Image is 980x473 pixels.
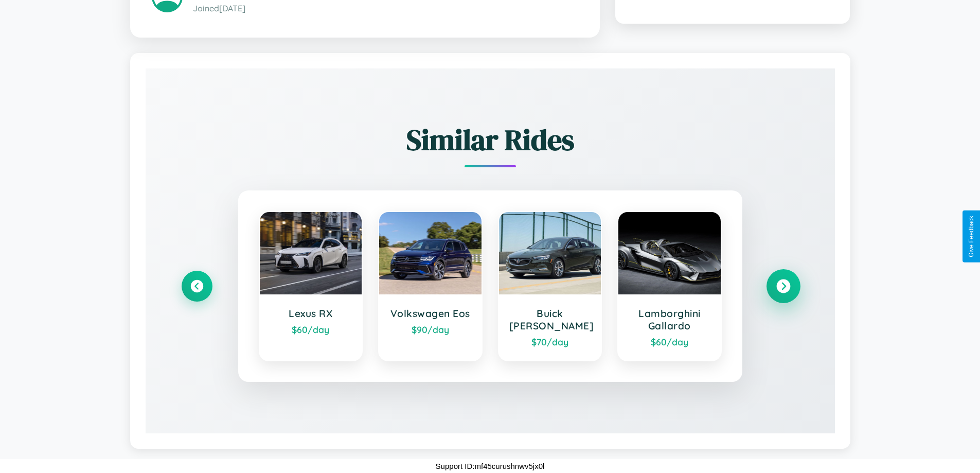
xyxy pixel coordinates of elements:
div: $ 60 /day [629,336,710,347]
h3: Lexus RX [270,307,352,320]
h3: Buick [PERSON_NAME] [509,307,591,332]
h2: Similar Rides [182,120,799,160]
a: Lamborghini Gallardo$60/day [617,211,722,361]
a: Buick [PERSON_NAME]$70/day [498,211,602,361]
h3: Volkswagen Eos [389,307,471,320]
div: $ 70 /day [509,336,591,347]
h3: Lamborghini Gallardo [629,307,710,332]
a: Volkswagen Eos$90/day [378,211,483,361]
div: $ 90 /day [389,324,471,335]
a: Lexus RX$60/day [259,211,363,361]
div: Give Feedback [968,216,975,257]
div: $ 60 /day [270,324,352,335]
p: Support ID: mf45curushnwv5jx0l [436,459,545,473]
p: Joined [DATE] [193,1,578,16]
